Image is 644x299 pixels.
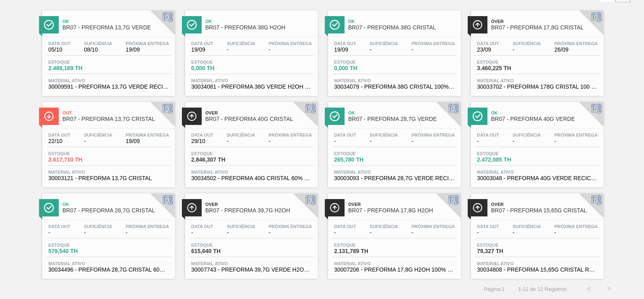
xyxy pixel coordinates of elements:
[48,230,70,236] span: -
[48,243,105,247] span: Estoque
[334,267,455,273] span: 30007206 - PREFORMA 17,8G H2OH 100% RECICLADA
[48,175,169,181] span: 30003121 - PREFORMA 13,7G CRISTAL
[477,41,499,46] span: Data out
[411,224,455,229] span: Próxima Entrega
[369,41,398,46] span: Suficiência
[334,248,390,254] span: 2.131,789 TH
[179,187,322,279] a: ÍconeOverBR07 - PREFORMA 39,7G H2OHData out-Suficiência-Próxima Entrega-Estoque615,640 THMaterial...
[334,65,390,71] span: 0,000 TH
[512,133,541,137] span: Suficiência
[369,47,398,53] span: -
[465,187,608,279] a: ÍconeOverBR07 - PREFORMA 15,65G CRISTALData out-Suficiência-Próxima Entrega-Estoque79,327 THMater...
[268,47,312,53] span: -
[268,224,312,229] span: Próxima Entrega
[179,4,322,96] a: ÍconeOkBR07 - PREFORMA 38G H2OHData out19/09Suficiência-Próxima Entrega-Estoque0,000 THMaterial a...
[268,133,312,137] span: Próxima Entrega
[477,224,499,229] span: Data out
[322,187,465,279] a: ÍconeOverBR07 - PREFORMA 17,8G H2OHData out-Suficiência-Próxima Entrega-Estoque2.131,789 THMateri...
[48,261,169,266] span: Material ativo
[484,286,504,292] span: Página : 1
[411,138,455,144] span: -
[227,47,255,53] span: -
[205,202,314,207] span: Over
[411,41,455,46] span: Próxima Entrega
[84,133,112,137] span: Suficiência
[126,224,169,229] span: Próxima Entrega
[44,20,54,30] img: Ícone
[48,157,105,163] span: 2.617,710 TH
[191,133,213,137] span: Data out
[369,224,398,229] span: Suficiência
[554,138,598,144] span: -
[330,203,340,213] img: Ícone
[268,41,312,46] span: Próxima Entrega
[205,110,314,115] span: Over
[491,110,600,115] span: Ok
[334,175,455,181] span: 30003093 - PREFORMA 28,7G VERDE RECICLADA
[191,151,248,156] span: Estoque
[512,41,541,46] span: Suficiência
[48,267,169,273] span: 30034496 - PREFORMA 28,7G CRISTAL 60% REC
[48,224,70,229] span: Data out
[348,116,457,122] span: BR07 - PREFORMA 28,7G VERDE
[334,261,455,266] span: Material ativo
[465,4,608,96] a: ÍconeOverBR07 - PREFORMA 17,8G CRISTALData out23/09Suficiência-Próxima Entrega26/09Estoque3.460,2...
[554,47,598,53] span: 26/09
[191,224,213,229] span: Data out
[512,224,541,229] span: Suficiência
[334,151,390,156] span: Estoque
[334,78,455,83] span: Material ativo
[411,47,455,53] span: -
[491,116,600,122] span: BR07 - PREFORMA 40G VERDE
[191,84,312,90] span: 30034081 - PREFORMA 38G VERDE H2OH RECICLADA
[554,230,598,236] span: -
[62,208,171,214] span: BR07 - PREFORMA 28,7G CRISTAL
[205,25,314,31] span: BR07 - PREFORMA 38G H2OH
[191,78,312,83] span: Material ativo
[369,138,398,144] span: -
[491,208,600,214] span: BR07 - PREFORMA 15,65G CRISTAL
[554,41,598,46] span: Próxima Entrega
[554,224,598,229] span: Próxima Entrega
[348,208,457,214] span: BR07 - PREFORMA 17,8G H2OH
[62,110,171,115] span: Out
[191,267,312,273] span: 30007743 - PREFORMA 39,7G VERDE H2OH RECICLADA
[334,60,390,64] span: Estoque
[187,203,197,213] img: Ícone
[334,230,356,236] span: -
[512,230,541,236] span: -
[48,78,169,83] span: Material ativo
[477,47,499,53] span: 23/09
[84,41,112,46] span: Suficiência
[48,170,169,174] span: Material ativo
[48,248,105,254] span: 579,540 TH
[268,230,312,236] span: -
[554,133,598,137] span: Próxima Entrega
[477,157,533,163] span: 2.472,085 TH
[473,111,483,121] img: Ícone
[473,20,483,30] img: Ícone
[491,19,600,24] span: Over
[191,170,312,174] span: Material ativo
[477,170,598,174] span: Material ativo
[205,19,314,24] span: Ok
[126,47,169,53] span: 19/09
[84,47,112,53] span: 08/10
[579,279,599,299] button: <
[44,203,54,213] img: Ícone
[227,224,255,229] span: Suficiência
[477,78,598,83] span: Material ativo
[191,261,312,266] span: Material ativo
[48,138,70,144] span: 22/10
[191,175,312,181] span: 30034502 - PREFORMA 40G CRISTAL 60% REC
[191,65,248,71] span: 0,000 TH
[465,96,608,187] a: ÍconeOkBR07 - PREFORMA 40G VERDEData out-Suficiência-Próxima Entrega-Estoque2.472,085 THMaterial ...
[477,60,533,64] span: Estoque
[512,138,541,144] span: -
[227,138,255,144] span: -
[84,230,112,236] span: -
[205,116,314,122] span: BR07 - PREFORMA 40G CRISTAL
[268,138,312,144] span: -
[48,41,70,46] span: Data out
[62,202,171,207] span: Ok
